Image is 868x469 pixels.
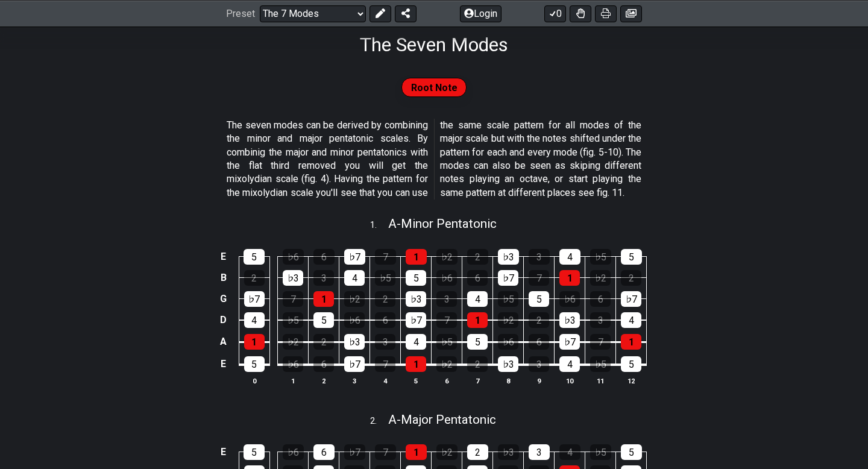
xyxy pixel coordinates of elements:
select: Preset [260,5,366,22]
div: ♭6 [283,249,304,265]
div: 6 [313,444,335,460]
div: 5 [244,356,265,372]
div: 6 [375,312,395,328]
th: 1 [278,374,309,387]
td: B [216,267,231,288]
span: 2 . [370,415,388,428]
div: 2 [313,334,334,350]
div: ♭5 [436,334,457,350]
div: ♭5 [498,291,518,307]
div: ♭5 [590,444,611,460]
div: 6 [590,291,611,307]
div: ♭6 [436,270,457,286]
div: ♭7 [344,444,365,460]
div: 1 [467,312,488,328]
div: 7 [375,249,396,265]
button: Share Preset [395,5,417,22]
div: 4 [244,312,265,328]
span: A - Minor Pentatonic [388,216,497,231]
div: 3 [436,291,457,307]
button: 0 [544,5,566,22]
div: ♭7 [406,312,426,328]
div: ♭7 [344,249,365,265]
div: 5 [621,356,641,372]
div: 2 [621,270,641,286]
button: Toggle Dexterity for all fretkits [570,5,591,22]
div: 2 [467,249,488,265]
div: 1 [621,334,641,350]
div: 7 [590,334,611,350]
div: 3 [529,249,550,265]
span: 1 . [370,219,388,232]
div: 4 [344,270,365,286]
th: 8 [493,374,524,387]
div: ♭5 [590,249,611,265]
div: 1 [406,249,427,265]
div: ♭6 [283,356,303,372]
div: 4 [621,312,641,328]
div: ♭5 [375,270,395,286]
div: ♭6 [344,312,365,328]
h1: The Seven Modes [360,33,508,56]
div: 6 [529,334,549,350]
th: 11 [585,374,616,387]
button: Edit Preset [370,5,391,22]
button: Login [460,5,502,22]
th: 9 [524,374,555,387]
div: 7 [436,312,457,328]
div: ♭2 [590,270,611,286]
div: ♭7 [498,270,518,286]
div: ♭7 [244,291,265,307]
div: 2 [375,291,395,307]
div: ♭3 [498,444,519,460]
div: 3 [590,312,611,328]
div: 4 [559,356,580,372]
div: 5 [529,291,549,307]
div: 4 [559,249,580,265]
div: ♭7 [621,291,641,307]
div: ♭2 [436,444,458,460]
div: 5 [406,270,426,286]
div: ♭6 [283,444,304,460]
div: 5 [244,444,265,460]
th: 10 [555,374,585,387]
div: ♭2 [498,312,518,328]
div: ♭2 [436,356,457,372]
th: 2 [309,374,339,387]
button: Create image [620,5,642,22]
div: ♭3 [498,249,519,265]
div: ♭7 [559,334,580,350]
div: 5 [244,249,265,265]
div: 1 [406,444,427,460]
td: E [216,442,231,463]
div: 1 [244,334,265,350]
span: Root Note [411,79,458,96]
td: E [216,353,231,376]
th: 3 [339,374,370,387]
div: 2 [529,312,549,328]
div: 4 [467,291,488,307]
div: 6 [467,270,488,286]
div: ♭3 [559,312,580,328]
th: 12 [616,374,647,387]
div: 7 [375,356,395,372]
div: 3 [529,444,550,460]
th: 7 [462,374,493,387]
td: E [216,246,231,267]
div: 5 [313,312,334,328]
th: 5 [401,374,432,387]
div: ♭2 [283,334,303,350]
div: 2 [467,444,488,460]
td: A [216,330,231,353]
div: 5 [467,334,488,350]
div: 1 [406,356,426,372]
div: ♭2 [436,249,458,265]
div: 1 [559,270,580,286]
div: ♭6 [559,291,580,307]
div: 6 [313,356,334,372]
div: ♭3 [344,334,365,350]
div: ♭5 [590,356,611,372]
div: 4 [559,444,580,460]
td: G [216,288,231,309]
div: ♭3 [283,270,303,286]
